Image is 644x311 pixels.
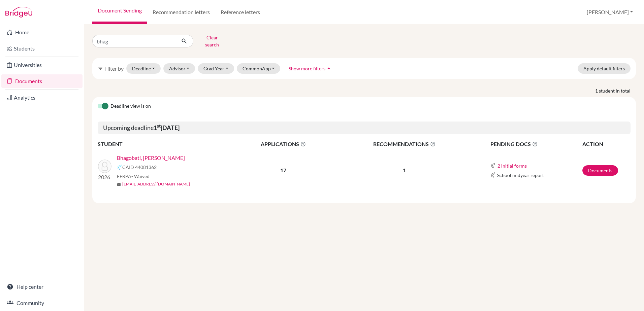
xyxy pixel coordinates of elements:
input: Find student by name... [92,35,176,47]
a: Bhagobati, [PERSON_NAME] [117,154,185,162]
button: Grad Year [198,63,234,74]
img: Common App logo [490,172,496,178]
span: APPLICATIONS [233,140,334,148]
span: student in total [599,87,636,94]
span: RECOMMENDATIONS [334,140,474,148]
th: ACTION [582,140,631,148]
a: Home [1,26,83,39]
strong: 1 [595,87,599,94]
button: Deadline [126,63,161,74]
b: 17 [280,167,286,173]
th: STUDENT [98,140,232,148]
a: [EMAIL_ADDRESS][DOMAIN_NAME] [122,181,190,187]
a: Community [1,296,83,310]
span: PENDING DOCS [490,140,582,148]
span: - Waived [131,173,150,179]
span: mail [117,182,121,186]
button: Apply default filters [578,63,631,74]
b: 1 [DATE] [154,124,180,131]
span: FERPA [117,173,150,180]
button: Clear search [193,32,231,50]
span: School midyear report [497,172,544,179]
span: Deadline view is on [110,102,151,110]
a: Universities [1,58,83,72]
sup: st [157,123,161,129]
i: filter_list [98,66,103,71]
button: [PERSON_NAME] [584,6,636,19]
button: Advisor [163,63,195,74]
button: CommonApp [237,63,281,74]
h5: Upcoming deadline [98,122,631,134]
i: arrow_drop_up [325,65,332,72]
button: Show more filtersarrow_drop_up [283,63,338,74]
span: Filter by [104,65,124,72]
a: Help center [1,280,83,293]
button: 2 initial forms [497,162,527,170]
p: 1 [334,166,474,174]
span: Show more filters [289,66,325,71]
span: CAID 44081362 [122,164,157,171]
img: Bhagobati, Henry [98,160,111,173]
img: Bridge-U [5,7,32,18]
a: Documents [1,74,83,88]
a: Analytics [1,91,83,104]
img: Common App logo [117,165,122,170]
img: Common App logo [490,163,496,168]
a: Students [1,42,83,55]
a: Documents [582,165,618,176]
p: 2026 [98,173,111,181]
